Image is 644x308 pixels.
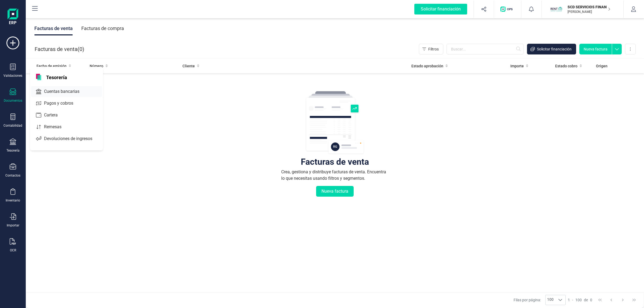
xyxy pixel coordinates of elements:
[301,159,369,164] div: Facturas de venta
[411,63,443,69] span: Estado aprobación
[43,74,70,80] span: Tesorería
[6,148,20,153] div: Tesorería
[90,63,103,69] span: Número
[34,21,73,35] div: Facturas de venta
[414,4,467,14] div: Solicitar financiación
[7,223,19,228] div: Importar
[3,123,22,128] div: Contabilidad
[42,135,102,142] span: Devoluciones de ingresos
[618,295,628,305] button: Next Page
[596,63,608,69] span: Origen
[408,1,474,18] button: Solicitar financiación
[537,46,572,52] span: Solicitar financiación
[6,198,20,203] div: Inventario
[8,9,18,26] img: Logo Finanedi
[514,295,566,305] div: Filas por página:
[428,46,439,52] span: Filtros
[305,90,364,155] img: img-empty-table.svg
[182,63,195,69] span: Cliente
[568,4,610,10] p: SCD SERVICIOS FINANCIEROS SL
[500,6,515,12] img: Logo de OPS
[42,88,89,95] span: Cuentas bancarias
[3,74,22,78] div: Validaciones
[281,169,389,182] div: Crea, gestiona y distribuye facturas de venta. Encuentra lo que necesitas usando filtros y segmen...
[79,45,82,53] span: 0
[606,295,616,305] button: Previous Page
[5,173,20,178] div: Contactos
[42,100,83,107] span: Pagos y cobros
[548,1,617,18] button: SCSCD SERVICIOS FINANCIEROS SL[PERSON_NAME]
[42,124,71,130] span: Remesas
[4,98,22,103] div: Documentos
[584,297,588,303] span: de
[10,248,16,252] div: OCR
[316,186,354,197] button: Nueva factura
[595,295,605,305] button: First Page
[546,295,555,305] span: 100
[36,63,67,69] span: Fecha de emisión
[629,295,639,305] button: Last Page
[419,44,443,54] button: Filtros
[447,44,524,54] input: Buscar...
[575,297,582,303] span: 100
[568,10,610,14] p: [PERSON_NAME]
[81,21,124,35] div: Facturas de compra
[42,112,67,118] span: Cartera
[568,297,592,303] div: -
[555,63,577,69] span: Estado cobro
[497,1,518,18] button: Logo de OPS
[510,63,524,69] span: Importe
[550,3,562,15] img: SC
[590,297,592,303] span: 0
[579,44,612,54] button: Nueva factura
[568,297,570,303] span: 1
[35,44,84,54] div: Facturas de venta ( )
[527,44,576,54] button: Solicitar financiación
